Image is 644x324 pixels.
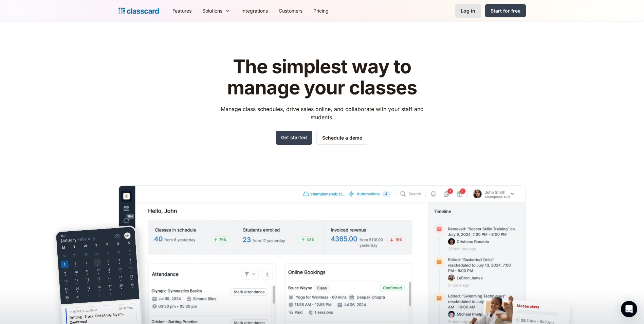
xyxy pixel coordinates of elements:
[316,131,368,145] a: Schedule a demo
[491,7,520,14] div: Start for free
[236,3,273,18] a: Integrations
[214,56,430,98] h1: The simplest way to manage your classes
[621,301,637,317] div: Open Intercom Messenger
[118,6,159,16] a: home
[308,3,334,18] a: Pricing
[461,7,475,14] div: Log in
[167,3,197,18] a: Features
[214,105,430,121] p: Manage class schedules, drive sales online, and collaborate with your staff and students.
[276,131,312,145] a: Get started
[485,4,526,17] a: Start for free
[455,4,481,18] a: Log in
[273,3,308,18] a: Customers
[202,7,222,14] div: Solutions
[197,3,236,18] div: Solutions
